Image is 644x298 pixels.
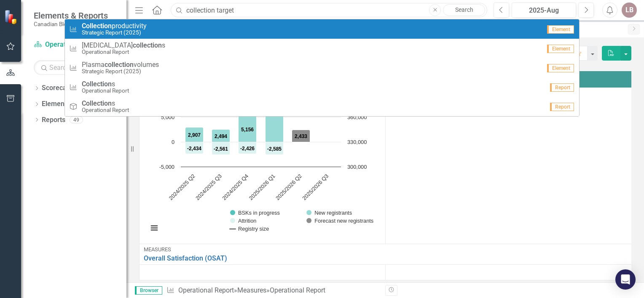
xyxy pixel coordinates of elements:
text: 2,907 [188,132,201,138]
small: Operational Report [82,107,129,113]
text: 330,000 [347,139,367,145]
button: LB [622,3,637,18]
path: 2025/2026 Q1, -2,585. Attrition. [266,142,284,154]
span: productivity [82,22,147,30]
text: 0 [172,139,174,145]
small: Operational Report [82,49,165,55]
text: BSKs in progress [238,210,280,216]
text: 2,433 [295,133,307,139]
small: Strategic Report (2025) [82,29,147,36]
a: sOperational ReportReport [65,77,579,97]
text: 2024/2025 Q4 [221,173,250,201]
strong: collection [133,41,162,49]
a: Operational Report [34,40,118,50]
button: Show New registrants [306,210,352,216]
button: Show Attrition [230,218,256,224]
a: Operational Report [178,286,234,294]
text: -2,434 [187,146,201,152]
path: 2024/2025 Q3, 2,494. New registrants. [212,129,230,142]
a: PlasmacollectionvolumesStrategic Report (2025)Element [65,58,579,77]
text: Attrition [238,218,256,224]
span: Plasma volumes [82,61,159,69]
a: Elements [42,99,70,109]
img: ClearPoint Strategy [4,10,19,24]
span: Browser [135,286,162,295]
div: » » [166,286,379,295]
path: 2024/2025 Q2, -2,434. Attrition. [185,142,204,154]
a: Search [443,4,485,16]
div: Operational Report [270,286,325,294]
path: 2024/2025 Q4, 5,156. New registrants. [239,116,257,142]
small: Canadian Blood Services [34,21,108,27]
small: Strategic Report (2025) [82,68,159,74]
path: 2025/2026 Q2, 2,433. Forecast new registrants. [292,130,310,142]
div: 2025-Aug [515,5,573,16]
strong: collection [105,61,134,69]
text: 2025/2026 Q2 [274,173,303,201]
text: -2,426 [240,146,255,152]
button: Show Registry size [230,226,269,232]
input: Search ClearPoint... [171,3,487,18]
a: productivityStrategic Report (2025)Element [65,19,579,39]
text: 300,000 [347,164,367,170]
a: Reports [42,115,65,125]
text: 5,156 [241,127,254,133]
span: [MEDICAL_DATA] s [82,42,165,49]
text: Forecast new registrants [314,218,373,224]
text: 2,494 [215,133,227,139]
button: View chart menu, Chart [148,222,160,234]
text: Registry size [238,226,269,232]
span: Element [547,25,574,34]
text: 2024/2025 Q3 [194,173,223,201]
text: 2025/2026 Q1 [248,173,276,201]
path: 2024/2025 Q2, 2,907. New registrants. [185,127,204,142]
span: Report [550,83,574,92]
a: Overall Satisfaction (OSAT) [144,255,627,262]
input: Search Below... [34,60,118,75]
button: Show BSKs in progress [230,210,280,216]
path: 2024/2025 Q4, -2,426. Attrition. [239,142,257,154]
text: 5,000 [161,114,174,120]
text: -2,561 [214,146,228,152]
text: -2,585 [267,146,282,152]
a: Scorecards [42,83,76,93]
span: s [82,80,129,88]
span: Report [550,103,574,111]
a: sOperational ReportReport [65,97,579,116]
div: Open Intercom Messenger [615,269,636,290]
a: Measures [237,286,266,294]
span: Elements & Reports [34,11,108,21]
text: -5,000 [159,164,174,170]
div: 49 [70,116,83,123]
div: Measures [144,247,627,253]
text: 2024/2025 Q2 [168,173,196,201]
text: 2025/2026 Q3 [301,173,330,201]
span: s [82,100,129,107]
path: 2025/2026 Q1, 16,057. New registrants. [266,62,284,142]
small: Operational Report [82,88,129,94]
button: 2025-Aug [512,3,576,18]
span: Element [547,64,574,72]
span: Element [547,45,574,53]
a: [MEDICAL_DATA]collectionsOperational ReportElement [65,39,579,58]
text: New registrants [314,210,352,216]
text: 360,000 [347,114,367,120]
path: 2024/2025 Q3, -2,561. Attrition. [212,142,230,154]
button: Show Forecast new registrants [306,218,373,224]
